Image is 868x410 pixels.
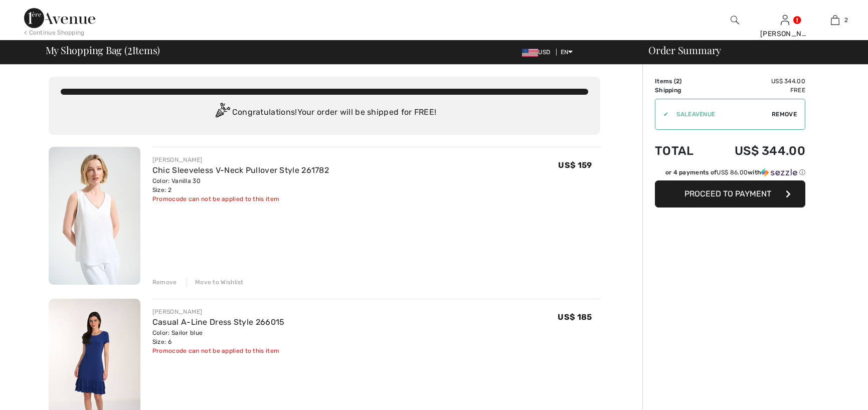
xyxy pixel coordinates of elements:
img: Sezzle [761,168,797,177]
td: Total [655,134,708,168]
button: Proceed to Payment [655,180,805,208]
div: Order Summary [636,45,862,55]
div: [PERSON_NAME] [152,307,285,316]
div: Remove [152,278,177,287]
span: US$ 159 [558,160,592,170]
span: USD [522,49,554,56]
a: Chic Sleeveless V-Neck Pullover Style 261782 [152,165,329,175]
img: US Dollar [522,49,538,57]
span: EN [561,49,573,56]
a: 2 [810,14,859,26]
div: Promocode can not be applied to this item [152,194,329,203]
span: Proceed to Payment [684,189,771,198]
div: ✔ [655,110,668,119]
img: My Bag [831,14,839,26]
div: Color: Vanilla 30 Size: 2 [152,176,329,194]
input: Promo code [668,99,772,129]
span: My Shopping Bag ( Items) [46,45,160,55]
a: Sign In [781,15,789,25]
img: Chic Sleeveless V-Neck Pullover Style 261782 [49,147,140,285]
span: 2 [127,43,132,56]
img: Congratulation2.svg [212,103,232,123]
span: US$ 185 [558,312,592,322]
div: Move to Wishlist [187,278,244,287]
span: 2 [676,78,679,85]
div: [PERSON_NAME] [760,29,809,39]
img: search the website [731,14,739,26]
div: Color: Sailor blue Size: 6 [152,328,285,346]
td: US$ 344.00 [708,77,805,86]
td: US$ 344.00 [708,134,805,168]
div: or 4 payments ofUS$ 86.00withSezzle Click to learn more about Sezzle [655,168,805,180]
span: 2 [844,16,848,25]
div: Promocode can not be applied to this item [152,346,285,355]
span: Remove [772,110,797,119]
td: Free [708,86,805,95]
div: Congratulations! Your order will be shipped for FREE! [61,103,588,123]
div: < Continue Shopping [24,28,85,37]
div: or 4 payments of with [665,168,805,177]
td: Items ( ) [655,77,708,86]
img: 1ère Avenue [24,8,95,28]
td: Shipping [655,86,708,95]
div: [PERSON_NAME] [152,155,329,164]
img: My Info [781,14,789,26]
span: US$ 86.00 [717,169,748,176]
a: Casual A-Line Dress Style 266015 [152,317,285,327]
